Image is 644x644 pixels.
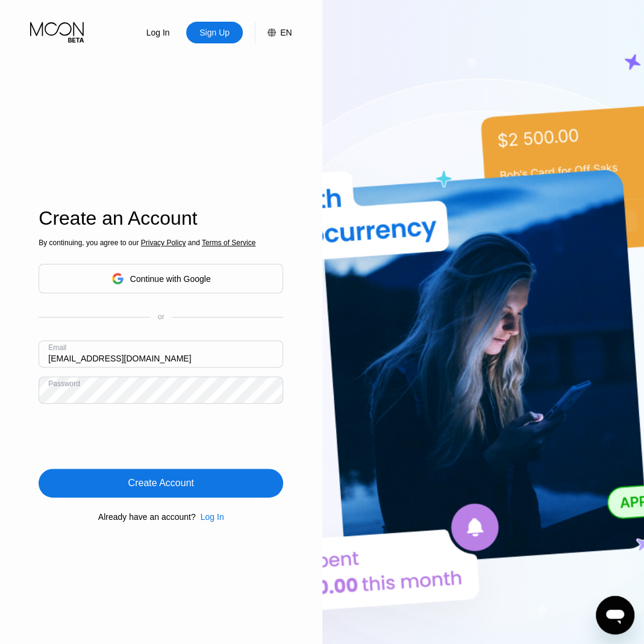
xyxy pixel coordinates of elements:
div: Log In [130,22,186,43]
div: Continue with Google [39,264,283,293]
span: Privacy Policy [141,239,186,247]
div: Log In [145,27,171,39]
div: Password [48,380,80,388]
div: Log In [196,512,224,522]
div: Continue with Google [130,274,211,284]
iframe: Knapp för att öppna meddelandefönstret [596,596,634,634]
span: and [186,239,202,247]
div: By continuing, you agree to our [39,239,283,247]
div: or [158,313,164,321]
div: EN [280,28,292,37]
div: Create Account [39,469,283,498]
div: EN [255,22,292,43]
div: Sign Up [198,27,231,39]
div: Create an Account [39,207,283,230]
div: Email [48,343,66,352]
span: Terms of Service [202,239,255,247]
iframe: reCAPTCHA [39,413,222,460]
div: Sign Up [186,22,243,43]
div: Create Account [128,477,194,489]
div: Log In [201,512,224,522]
div: Already have an account? [98,512,196,522]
